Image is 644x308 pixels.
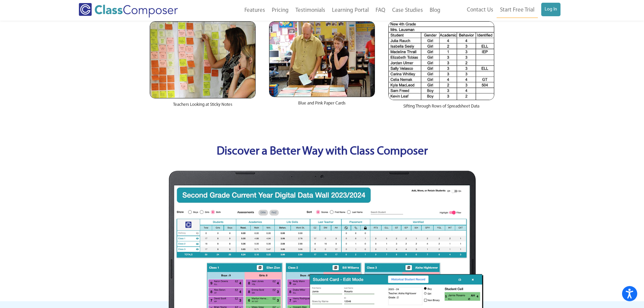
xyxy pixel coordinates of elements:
[444,3,560,18] nav: Header Menu
[150,98,256,115] div: Teachers Looking at Sticky Notes
[463,3,497,18] a: Contact Us
[388,100,494,116] div: Sifting Through Rows of Spreadsheet Data
[241,3,268,18] a: Features
[269,97,375,113] div: Blue and Pink Paper Cards
[426,3,444,18] a: Blog
[143,143,501,161] p: Discover a Better Way with Class Composer
[79,3,178,18] img: Class Composer
[269,21,375,97] img: Blue and Pink Paper Cards
[150,21,256,98] img: Teachers Looking at Sticky Notes
[372,3,389,18] a: FAQ
[292,3,329,18] a: Testimonials
[388,21,494,100] img: Spreadsheets
[206,3,444,18] nav: Header Menu
[268,3,292,18] a: Pricing
[389,3,426,18] a: Case Studies
[329,3,372,18] a: Learning Portal
[497,3,538,18] a: Start Free Trial
[541,3,560,16] a: Log In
